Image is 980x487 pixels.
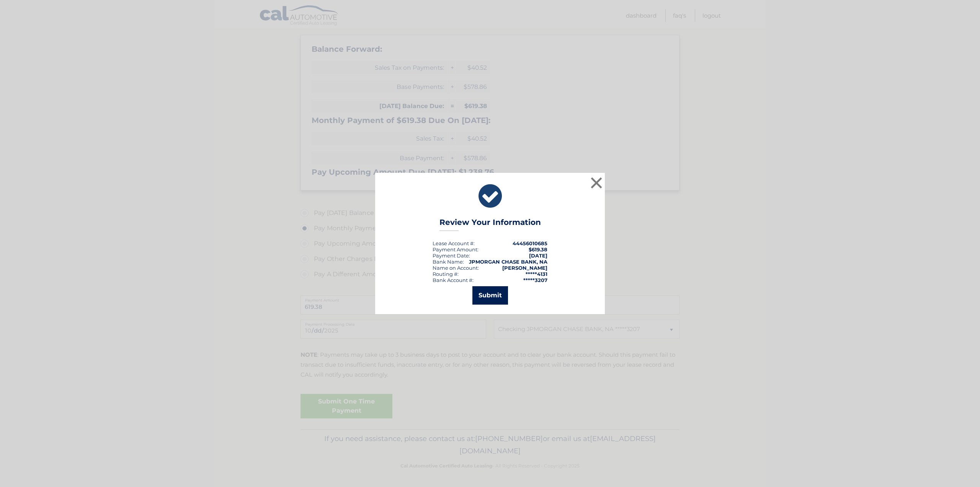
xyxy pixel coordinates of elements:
[472,286,508,305] button: Submit
[529,253,547,259] span: [DATE]
[433,265,479,271] div: Name on Account:
[589,175,604,190] button: ×
[433,253,470,259] div: :
[439,218,541,231] h3: Review Your Information
[433,253,469,259] span: Payment Date
[433,271,459,277] div: Routing #:
[433,277,474,283] div: Bank Account #:
[433,240,475,246] div: Lease Account #:
[529,246,547,253] span: $619.38
[502,265,547,271] strong: [PERSON_NAME]
[469,259,547,265] strong: JPMORGAN CHASE BANK, NA
[513,240,547,246] strong: 44456010685
[433,259,464,265] div: Bank Name:
[433,246,479,253] div: Payment Amount:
